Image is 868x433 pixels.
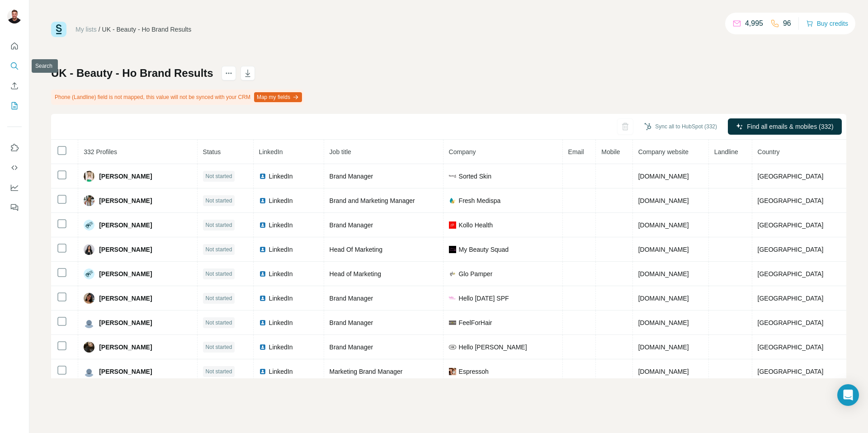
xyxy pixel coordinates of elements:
[7,160,22,176] button: Use Surfe API
[99,245,152,254] span: [PERSON_NAME]
[449,197,456,204] img: company-logo
[259,246,266,253] img: LinkedIn logo
[330,246,383,253] span: Head Of Marketing
[758,368,824,375] span: [GEOGRAPHIC_DATA]
[206,245,232,254] span: Not started
[638,270,689,278] span: [DOMAIN_NAME]
[75,26,97,33] a: My lists
[84,244,94,255] img: Avatar
[330,295,373,302] span: Brand Manager
[259,319,266,326] img: LinkedIn logo
[638,197,689,204] span: [DOMAIN_NAME]
[84,366,94,377] img: Avatar
[99,318,152,327] span: [PERSON_NAME]
[330,173,373,180] span: Brand Manager
[84,148,117,155] span: 332 Profiles
[7,199,22,216] button: Feedback
[99,196,152,205] span: [PERSON_NAME]
[206,367,232,376] span: Not started
[714,148,738,155] span: Landline
[269,196,293,205] span: LinkedIn
[638,148,689,155] span: Company website
[758,270,824,278] span: [GEOGRAPHIC_DATA]
[783,18,791,29] p: 96
[206,270,232,278] span: Not started
[449,344,456,351] img: company-logo
[459,172,491,181] span: Sorted Skin
[269,318,293,327] span: LinkedIn
[222,66,236,80] button: actions
[206,319,232,327] span: Not started
[84,342,94,353] img: Avatar
[51,22,66,37] img: Surfe Logo
[758,197,824,204] span: [GEOGRAPHIC_DATA]
[99,221,152,230] span: [PERSON_NAME]
[638,221,689,229] span: [DOMAIN_NAME]
[259,197,266,204] img: LinkedIn logo
[269,245,293,254] span: LinkedIn
[330,319,373,326] span: Brand Manager
[459,318,492,327] span: FeelForHair
[269,343,293,352] span: LinkedIn
[259,221,266,229] img: LinkedIn logo
[459,196,501,205] span: Fresh Medispa
[269,294,293,303] span: LinkedIn
[102,25,192,34] div: UK - Beauty - Ho Brand Results
[330,344,373,351] span: Brand Manager
[638,344,689,351] span: [DOMAIN_NAME]
[459,221,493,230] span: Kollo Health
[330,148,351,155] span: Job title
[99,294,152,303] span: [PERSON_NAME]
[84,317,94,328] img: Avatar
[459,245,509,254] span: My Beauty Squad
[330,221,373,229] span: Brand Manager
[7,179,22,196] button: Dashboard
[330,368,403,375] span: Marketing Brand Manager
[259,270,266,278] img: LinkedIn logo
[449,246,456,253] img: company-logo
[206,221,232,229] span: Not started
[837,384,859,406] div: Open Intercom Messenger
[7,38,22,54] button: Quick start
[84,171,94,182] img: Avatar
[254,92,302,102] button: Map my fields
[449,270,456,278] img: company-logo
[758,148,780,155] span: Country
[51,66,213,80] h1: UK - Beauty - Ho Brand Results
[745,18,763,29] p: 4,995
[638,368,689,375] span: [DOMAIN_NAME]
[758,319,824,326] span: [GEOGRAPHIC_DATA]
[758,246,824,253] span: [GEOGRAPHIC_DATA]
[449,174,456,178] img: company-logo
[259,295,266,302] img: LinkedIn logo
[7,58,22,74] button: Search
[206,197,232,205] span: Not started
[747,122,833,131] span: Find all emails & mobiles (332)
[99,25,100,34] li: /
[84,195,94,206] img: Avatar
[269,367,293,376] span: LinkedIn
[459,269,493,278] span: Glo Pamper
[99,269,152,278] span: [PERSON_NAME]
[758,173,824,180] span: [GEOGRAPHIC_DATA]
[7,98,22,114] button: My lists
[206,294,232,302] span: Not started
[259,344,266,351] img: LinkedIn logo
[84,293,94,304] img: Avatar
[758,344,824,351] span: [GEOGRAPHIC_DATA]
[99,343,152,352] span: [PERSON_NAME]
[728,118,842,135] button: Find all emails & mobiles (332)
[51,89,304,105] div: Phone (Landline) field is not mapped, this value will not be synced with your CRM
[259,173,266,180] img: LinkedIn logo
[449,148,476,155] span: Company
[206,172,232,180] span: Not started
[638,120,723,133] button: Sync all to HubSpot (332)
[84,220,94,231] img: Avatar
[601,148,620,155] span: Mobile
[758,221,824,229] span: [GEOGRAPHIC_DATA]
[638,246,689,253] span: [DOMAIN_NAME]
[449,221,456,229] img: company-logo
[330,270,381,278] span: Head of Marketing
[459,294,509,303] span: Hello [DATE] SPF
[638,173,689,180] span: [DOMAIN_NAME]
